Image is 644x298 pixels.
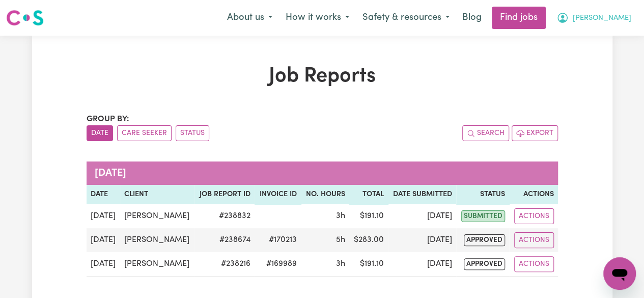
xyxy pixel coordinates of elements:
[87,64,558,89] h1: Job Reports
[255,185,301,204] th: Invoice ID
[388,252,456,277] td: [DATE]
[87,115,129,123] span: Group by:
[349,185,387,204] th: Total
[349,204,387,228] td: $ 191.10
[492,7,546,29] a: Find jobs
[514,208,554,224] button: Actions
[255,252,301,277] td: #169989
[120,185,195,204] th: Client
[349,228,387,252] td: $ 283.00
[176,125,209,141] button: sort invoices by paid status
[349,252,387,277] td: $ 191.10
[388,185,456,204] th: Date Submitted
[335,212,345,220] span: 3 hours
[464,234,505,246] span: approved
[573,13,631,24] span: [PERSON_NAME]
[514,232,554,248] button: Actions
[512,125,558,141] button: Export
[603,257,636,290] iframe: Button to launch messaging window
[514,256,554,272] button: Actions
[194,185,255,204] th: Job Report ID
[6,9,44,27] img: Careseekers logo
[509,185,558,204] th: Actions
[194,204,255,228] td: # 238832
[335,236,345,244] span: 5 hours
[194,252,255,277] td: # 238216
[117,125,172,141] button: sort invoices by care seeker
[194,228,255,252] td: # 238674
[120,252,195,277] td: [PERSON_NAME]
[301,185,349,204] th: No. Hours
[87,161,558,185] caption: [DATE]
[120,204,195,228] td: [PERSON_NAME]
[550,7,638,29] button: My Account
[120,228,195,252] td: [PERSON_NAME]
[87,125,113,141] button: sort invoices by date
[461,210,505,222] span: submitted
[456,7,488,29] a: Blog
[220,7,279,29] button: About us
[462,125,509,141] button: Search
[87,252,120,277] td: [DATE]
[6,6,44,30] a: Careseekers logo
[87,185,120,204] th: Date
[388,204,456,228] td: [DATE]
[87,228,120,252] td: [DATE]
[279,7,356,29] button: How it works
[456,185,509,204] th: Status
[388,228,456,252] td: [DATE]
[464,258,505,270] span: approved
[356,7,456,29] button: Safety & resources
[255,228,301,252] td: #170213
[335,260,345,268] span: 3 hours
[87,204,120,228] td: [DATE]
